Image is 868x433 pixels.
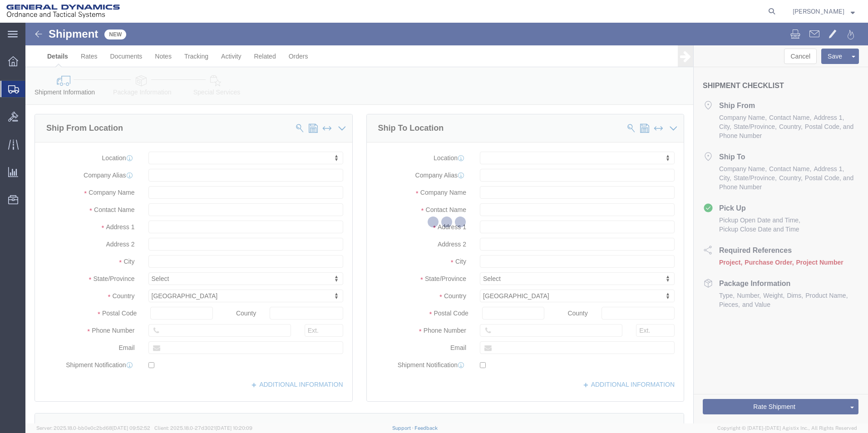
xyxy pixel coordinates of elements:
button: [PERSON_NAME] [792,6,855,17]
a: Feedback [414,425,438,431]
span: Perry Murray [793,6,844,16]
span: Server: 2025.18.0-bb0e0c2bd68 [36,425,150,431]
a: Support [392,425,415,431]
img: logo [6,5,120,18]
span: Client: 2025.18.0-27d3021 [154,425,252,431]
span: [DATE] 09:52:52 [112,425,150,431]
span: Copyright © [DATE]-[DATE] Agistix Inc., All Rights Reserved [717,424,857,432]
span: [DATE] 10:20:09 [216,425,252,431]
